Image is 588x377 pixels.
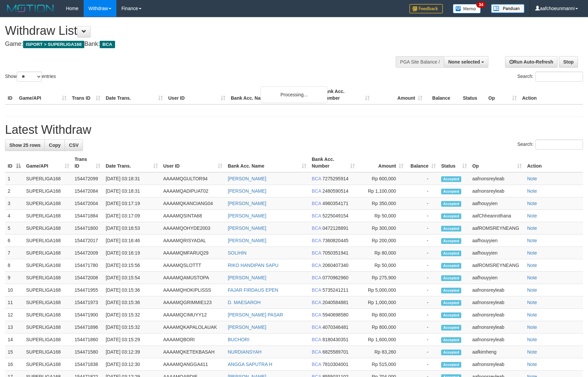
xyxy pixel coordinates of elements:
[527,176,537,181] a: Note
[441,226,461,231] span: Accepted
[23,185,72,197] td: SUPERLIGA168
[406,309,438,321] td: -
[228,85,319,104] th: Bank Acc. Name
[5,72,56,82] label: Show entries
[441,189,461,194] span: Accepted
[470,197,524,210] td: aafhouyyien
[527,201,537,206] a: Note
[358,284,406,296] td: Rp 5,000,000
[406,185,438,197] td: -
[103,272,161,284] td: [DATE] 03:15:54
[441,251,461,256] span: Accepted
[409,4,443,13] img: Feedback.jpg
[23,197,72,210] td: SUPERLIGA168
[5,272,23,284] td: 9
[527,238,537,243] a: Note
[161,153,225,172] th: User ID: activate to sort column ascending
[17,72,42,82] select: Showentries
[5,197,23,210] td: 3
[453,4,481,13] img: Button%20Memo.svg
[470,247,524,259] td: aafhouyyien
[322,300,349,305] span: Copy 2040584881 to clipboard
[72,296,103,309] td: 154471973
[441,201,461,207] span: Accepted
[470,222,524,234] td: aafROMSREYNEANG
[261,86,327,103] div: Processing...
[225,153,309,172] th: Bank Acc. Name: activate to sort column ascending
[103,197,161,210] td: [DATE] 03:17:19
[470,358,524,371] td: aafnonsreyleab
[527,213,537,218] a: Note
[44,139,65,151] a: Copy
[161,259,225,272] td: AAAAMQSLOTTT
[103,247,161,259] td: [DATE] 03:16:19
[312,176,321,181] span: BCA
[470,234,524,247] td: aafhouyyien
[470,259,524,272] td: aafROMSREYNEANG
[5,284,23,296] td: 10
[5,358,23,371] td: 16
[72,222,103,234] td: 154471800
[535,72,583,82] input: Search:
[103,172,161,185] td: [DATE] 03:18:31
[406,153,438,172] th: Balance: activate to sort column ascending
[72,172,103,185] td: 154472099
[322,201,349,206] span: Copy 4960354171 to clipboard
[438,153,470,172] th: Status: activate to sort column ascending
[312,324,321,330] span: BCA
[470,334,524,346] td: aafnonsreyleab
[161,172,225,185] td: AAAAMQGULTOR94
[161,321,225,334] td: AAAAMQKAPALOLAUAK
[358,210,406,222] td: Rp 50,000
[23,309,72,321] td: SUPERLIGA168
[406,284,438,296] td: -
[358,358,406,371] td: Rp 515,000
[441,362,461,368] span: Accepted
[72,334,103,346] td: 154471860
[23,296,72,309] td: SUPERLIGA168
[5,172,23,185] td: 1
[358,247,406,259] td: Rp 80,000
[322,287,349,293] span: Copy 5735241211 to clipboard
[470,153,524,172] th: Op: activate to sort column ascending
[358,185,406,197] td: Rp 1,100,000
[406,210,438,222] td: -
[322,349,349,355] span: Copy 6825589701 to clipboard
[103,153,161,172] th: Date Trans.: activate to sort column ascending
[358,222,406,234] td: Rp 300,000
[470,185,524,197] td: aafnonsreyleab
[358,259,406,272] td: Rp 50,000
[470,346,524,358] td: aafkimheng
[406,321,438,334] td: -
[228,225,266,231] a: [PERSON_NAME]
[72,185,103,197] td: 154472084
[161,284,225,296] td: AAAAMQHOKIPLISSS
[425,85,460,104] th: Balance
[72,153,103,172] th: Trans ID: activate to sort column ascending
[166,85,228,104] th: User ID
[460,85,486,104] th: Status
[23,272,72,284] td: SUPERLIGA168
[358,172,406,185] td: Rp 600,000
[527,263,537,268] a: Note
[5,139,45,151] a: Show 25 rows
[228,337,250,342] a: BUCHORI
[358,321,406,334] td: Rp 800,000
[441,350,461,355] span: Accepted
[23,346,72,358] td: SUPERLIGA168
[312,238,321,243] span: BCA
[161,346,225,358] td: AAAAMQKETEKBASAH
[5,296,23,309] td: 11
[470,296,524,309] td: aafnonsreyleab
[228,250,247,256] a: SOLIHIN
[5,346,23,358] td: 15
[23,210,72,222] td: SUPERLIGA168
[527,324,537,330] a: Note
[103,296,161,309] td: [DATE] 03:15:36
[228,324,266,330] a: [PERSON_NAME]
[322,213,349,218] span: Copy 5225049154 to clipboard
[448,59,480,65] span: None selected
[5,259,23,272] td: 8
[5,247,23,259] td: 7
[358,296,406,309] td: Rp 1,000,000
